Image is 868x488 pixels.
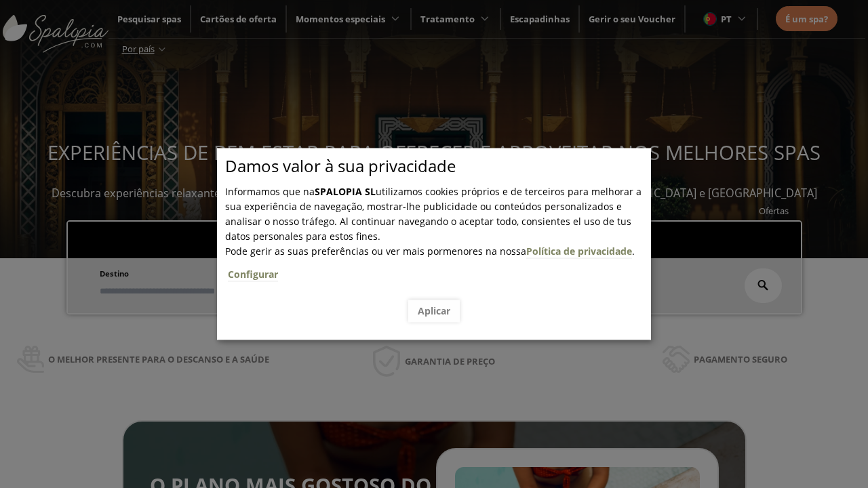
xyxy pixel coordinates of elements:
[225,245,651,290] span: .
[228,268,278,281] a: Configurar
[408,300,460,322] button: Aplicar
[225,185,642,243] span: Informamos que na utilizamos cookies próprios e de terceiros para melhorar a sua experiência de n...
[315,185,376,198] b: SPALOPIA SL
[526,245,632,258] a: Política de privacidade
[225,245,526,258] span: Pode gerir as suas preferências ou ver mais pormenores na nossa
[225,159,651,174] p: Damos valor à sua privacidade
